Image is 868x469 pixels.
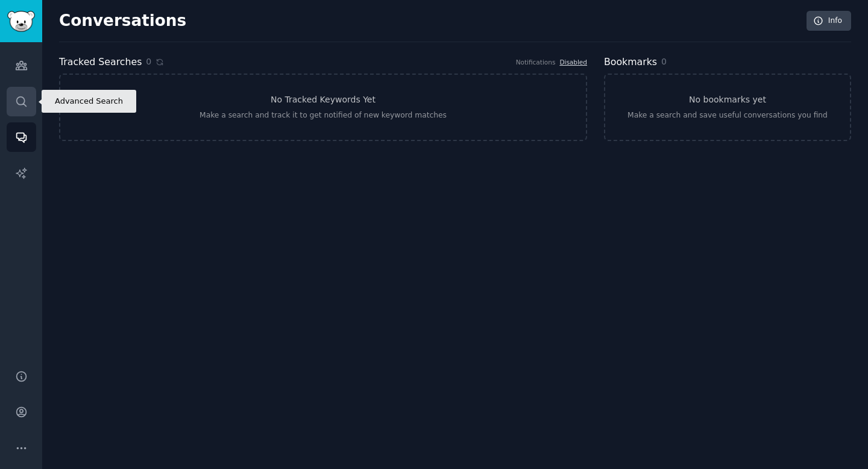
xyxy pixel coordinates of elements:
[661,57,667,66] span: 0
[59,55,142,70] h2: Tracked Searches
[807,11,851,31] a: Info
[59,74,587,141] a: No Tracked Keywords YetMake a search and track it to get notified of new keyword matches
[200,110,447,121] div: Make a search and track it to get notified of new keyword matches
[271,93,376,106] h3: No Tracked Keywords Yet
[7,11,35,32] img: GummySearch logo
[516,58,556,66] div: Notifications
[627,110,828,121] div: Make a search and save useful conversations you find
[604,55,657,70] h2: Bookmarks
[689,93,766,106] h3: No bookmarks yet
[604,74,851,141] a: No bookmarks yetMake a search and save useful conversations you find
[59,11,186,31] h2: Conversations
[559,58,587,66] a: Disabled
[146,55,151,68] span: 0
